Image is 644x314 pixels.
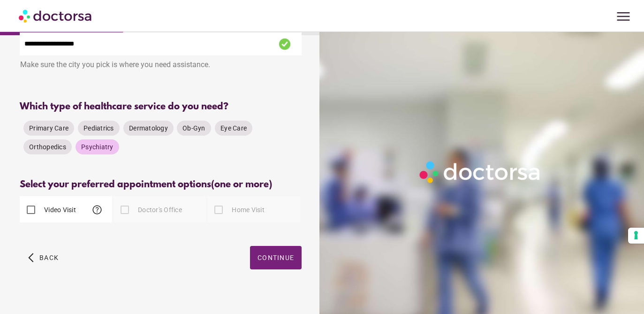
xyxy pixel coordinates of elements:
[83,124,114,132] span: Pediatrics
[614,8,632,25] span: menu
[182,124,205,132] span: Ob-Gyn
[258,254,294,261] span: Continue
[20,179,302,190] div: Select your preferred appointment options
[20,55,302,76] div: Make sure the city you pick is where you need assistance.
[211,179,272,190] span: (one or more)
[230,205,265,214] label: Home Visit
[42,205,76,214] label: Video Visit
[29,143,66,151] span: Orthopedics
[19,5,93,26] img: Doctorsa.com
[220,124,247,132] span: Eye Care
[416,158,545,186] img: Logo-Doctorsa-trans-White-partial-flat.png
[129,124,168,132] span: Dermatology
[24,246,62,269] button: arrow_back_ios Back
[20,101,302,112] div: Which type of healthcare service do you need?
[91,204,103,215] span: help
[81,143,114,151] span: Psychiatry
[628,228,644,244] button: Your consent preferences for tracking technologies
[39,254,59,261] span: Back
[29,124,68,132] span: Primary Care
[250,246,302,269] button: Continue
[136,205,182,214] label: Doctor's Office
